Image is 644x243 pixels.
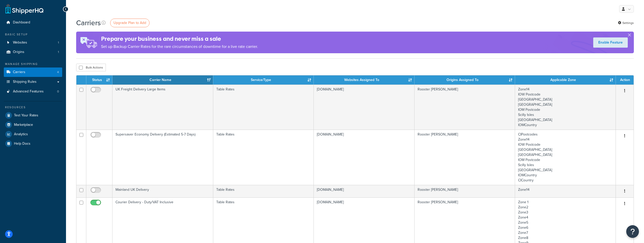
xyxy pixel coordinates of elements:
a: Advanced Features 0 [4,87,62,96]
span: Carriers [13,70,25,74]
span: Origins [13,50,24,54]
a: Dashboard [4,18,62,27]
th: Status: activate to sort column ascending [86,75,112,85]
td: Table Rates [213,130,314,185]
span: 4 [57,70,59,74]
button: Open Resource Center [626,225,639,238]
td: Table Rates [213,85,314,130]
a: Shipping Rules [4,77,62,87]
th: Service/Type: activate to sort column ascending [213,75,314,85]
th: Applicable Zone: activate to sort column ascending [515,75,616,85]
li: Carriers [4,67,62,77]
a: Upgrade Plan to Add [110,19,150,27]
td: Table Rates [213,185,314,197]
div: Manage Shipping [4,62,62,66]
span: 1 [58,40,59,45]
li: Advanced Features [4,87,62,96]
span: Test Your Rates [14,113,38,118]
td: CIPostcodes Zone14 IOW Postcode [GEOGRAPHIC_DATA] [GEOGRAPHIC_DATA] IOM Postcode Scilly Isles [GE... [515,130,616,185]
h4: Prepare your business and never miss a sale [101,35,258,43]
a: Enable Feature [593,37,628,48]
img: ad-rules-rateshop-fe6ec290ccb7230408bd80ed9643f0289d75e0ffd9eb532fc0e269fcd187b520.png [76,32,101,53]
h1: Carriers [76,18,101,28]
th: Websites Assigned To: activate to sort column ascending [314,75,415,85]
li: Websites [4,38,62,47]
a: Carriers 4 [4,67,62,77]
a: Websites 1 [4,38,62,47]
li: Origins [4,47,62,57]
a: Help Docs [4,139,62,148]
span: Analytics [14,132,28,137]
span: Upgrade Plan to Add [113,20,146,25]
span: Websites [13,40,27,45]
span: Advanced Features [13,89,44,94]
span: Help Docs [14,142,30,146]
td: Rooster [PERSON_NAME] [415,85,515,130]
td: [DOMAIN_NAME] [314,130,415,185]
div: Basic Setup [4,32,62,37]
td: Rooster [PERSON_NAME] [415,185,515,197]
td: [DOMAIN_NAME] [314,185,415,197]
td: UK Freight Delivery Large Items [112,85,213,130]
p: Set up Backup Carrier Rates for the rare circumstances of downtime for a live rate carrier. [101,43,258,50]
a: Analytics [4,130,62,139]
th: Origins Assigned To: activate to sort column ascending [415,75,515,85]
td: Zone14 [515,185,616,197]
div: Resources [4,105,62,110]
span: Marketplace [14,123,33,127]
a: Test Your Rates [4,111,62,120]
span: 0 [57,89,59,94]
span: Dashboard [13,20,30,25]
th: Action [616,75,634,85]
a: ShipperHQ Home [5,4,43,14]
a: Origins 1 [4,47,62,57]
td: Zone14 IOW Postcode [GEOGRAPHIC_DATA] [GEOGRAPHIC_DATA] IOM Postcode Scilly Isles [GEOGRAPHIC_DAT... [515,85,616,130]
td: Supersaver Economy Delivery (Estimated 5-7 Days) [112,130,213,185]
td: Mainland UK Delivery [112,185,213,197]
a: Marketplace [4,120,62,129]
span: 1 [58,50,59,54]
span: Shipping Rules [13,80,37,84]
td: Rooster [PERSON_NAME] [415,130,515,185]
button: Bulk Actions [76,64,106,71]
td: [DOMAIN_NAME] [314,85,415,130]
th: Carrier Name: activate to sort column ascending [112,75,213,85]
a: Settings [618,19,634,26]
